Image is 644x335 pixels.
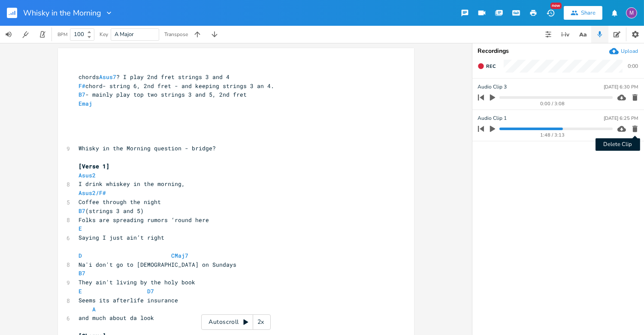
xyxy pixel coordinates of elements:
span: Whisky in the Morning [23,9,101,17]
span: Coffee through the night [79,198,161,206]
span: - mainly play top two strings 3 and 5, 2nd fret [79,91,247,98]
div: melindameshad [626,7,637,18]
span: D [79,252,82,259]
button: Upload [609,46,638,56]
span: (strings 3 and 5) [79,207,144,215]
span: CMaj7 [171,252,188,259]
span: chords ? I play 2nd fret strings 3 and 4 [79,73,230,81]
div: Transpose [164,32,188,37]
span: F# [79,82,85,90]
button: M [626,3,637,23]
div: 0:00 / 3:08 [493,101,613,106]
span: They ain't living by the holy book [79,278,195,286]
span: B7 [79,207,85,215]
span: D7 [147,287,154,295]
span: B7 [79,269,85,277]
span: Folks are spreading rumors ‘round here [79,216,209,224]
span: E [79,287,82,295]
span: B7 [79,91,85,98]
span: A [92,305,96,313]
span: Saying I just ain’t right [79,234,164,241]
span: A Major [115,30,134,38]
span: Asus2 [79,171,96,179]
div: 1:48 / 3:13 [493,133,613,137]
div: Share [581,9,596,17]
div: [DATE] 6:25 PM [604,116,638,121]
span: chord- string 6, 2nd fret - and keeping strings 3 an 4. [79,82,274,90]
button: Delete Clip [629,122,641,136]
span: Audio Clip 3 [478,83,507,91]
span: Na'i don't go to [DEMOGRAPHIC_DATA] on Sundays [79,261,236,268]
div: [DATE] 6:30 PM [604,85,638,89]
div: 2x [253,314,269,330]
button: Share [564,6,602,20]
span: Asus7 [99,73,116,81]
span: Whisky in the Morning question - bridge? [79,144,216,152]
div: Upload [621,48,638,55]
div: New [550,3,562,9]
span: E [79,225,82,232]
span: Audio Clip 1 [478,114,507,122]
span: and much about da look [79,314,154,322]
div: 0:00 [628,64,638,69]
div: Key [100,32,108,37]
div: Autoscroll [201,314,271,330]
button: Rec [474,59,499,73]
span: Emaj [79,100,92,107]
div: BPM [57,32,67,37]
div: Recordings [478,48,639,54]
span: Rec [486,63,496,70]
span: Asus2/F# [79,189,106,197]
span: Seems its afterlife insurance [79,296,178,304]
button: New [542,5,559,21]
span: [Verse 1] [79,162,109,170]
span: I drink whiskey in the morning, [79,180,185,188]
